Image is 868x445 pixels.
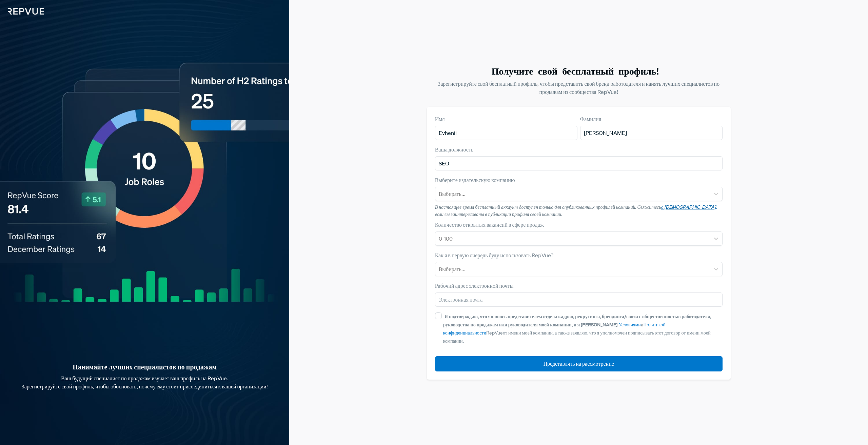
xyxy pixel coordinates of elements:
a: Политикой конфиденциальности [443,322,666,336]
font: Фамилия [580,116,601,122]
font: Я подтверждаю, что являюсь представителем отдела кадров, рекрутинга, брендинга/связи с общественн... [443,313,711,328]
font: Нанимайте лучших специалистов по продажам [73,363,217,371]
font: Представлять на рассмотрение [543,361,614,367]
font: В настоящее время бесплатный аккаунт доступен только для опубликованных профилей компаний. Свяжитесь [435,204,661,210]
font: Зарегистрируйте свой профиль, чтобы обосновать, почему ему стоит присоединиться к вашей организации! [22,383,268,390]
a: Условиями [618,322,640,328]
button: Представлять на рассмотрение [435,356,723,371]
font: Получите свой бесплатный профиль! [492,65,666,77]
font: Ваша должность [435,146,474,153]
input: Заголовок [435,156,723,170]
font: Как я в первую очередь буду использовать RepVue? [435,252,553,259]
input: Фамилия [580,126,723,140]
font: Ваш будущий специалист по продажам изучает ваш профиль на RepVue. [61,375,228,382]
font: Количество открытых вакансий в сфере продаж [435,221,544,228]
input: Электронная почта [435,292,723,307]
font: и [641,322,644,328]
input: Имя [435,126,577,140]
font: Выберите издательскую компанию [435,177,515,183]
font: Имя [435,116,445,122]
a: с [DEMOGRAPHIC_DATA], [661,204,717,210]
font: Зарегистрируйте свой бесплатный профиль, чтобы представить свой бренд работодателя и нанять лучши... [438,80,719,95]
font: RepVue [486,330,503,336]
font: от имени моей компании, а также заявляю, что я уполномочен подписывать этот договор от имени моей... [443,330,711,344]
font: если вы заинтересованы в публикации профиля своей компании. [435,211,562,217]
font: Рабочий адрес электронной почты [435,282,514,289]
